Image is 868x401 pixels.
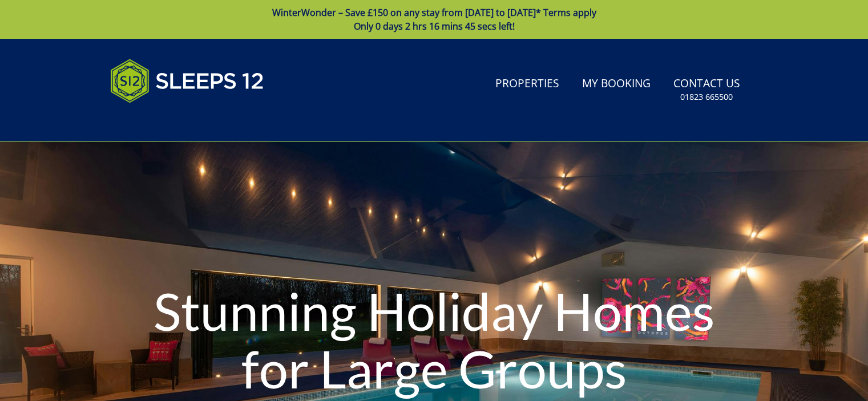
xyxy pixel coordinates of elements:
span: Only 0 days 2 hrs 16 mins 45 secs left! [354,20,515,33]
small: 01823 665500 [680,91,733,103]
a: Properties [491,71,564,97]
iframe: Customer reviews powered by Trustpilot [104,116,224,126]
img: Sleeps 12 [110,52,264,110]
a: Contact Us01823 665500 [669,71,745,108]
a: My Booking [578,71,655,97]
